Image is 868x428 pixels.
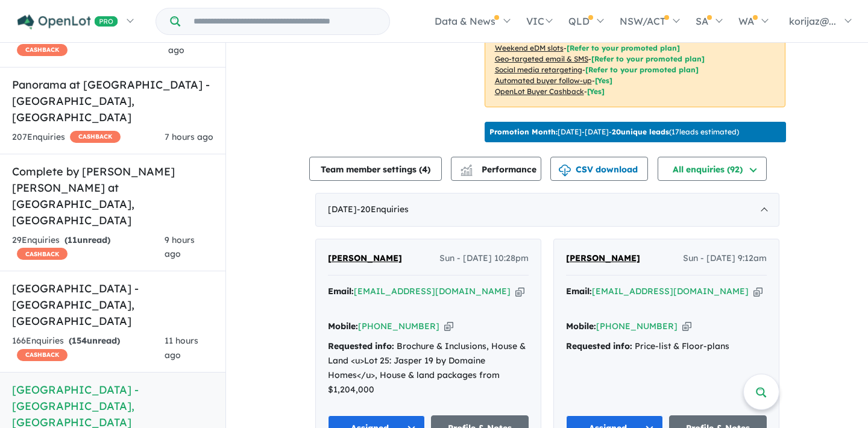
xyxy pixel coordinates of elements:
[461,168,473,176] img: bar-chart.svg
[70,131,121,143] span: CASHBACK
[658,157,767,181] button: All enquiries (92)
[72,335,87,346] span: 154
[587,87,605,96] span: [Yes]
[566,251,640,266] a: [PERSON_NAME]
[591,54,705,63] span: [Refer to your promoted plan]
[567,43,680,52] span: [Refer to your promoted plan]
[789,15,836,27] span: korijaz@...
[559,165,571,177] img: download icon
[165,335,198,360] span: 11 hours ago
[585,65,699,74] span: [Refer to your promoted plan]
[489,127,739,137] p: [DATE] - [DATE] - ( 17 leads estimated)
[12,77,213,125] h5: Panorama at [GEOGRAPHIC_DATA] - [GEOGRAPHIC_DATA] , [GEOGRAPHIC_DATA]
[165,234,195,260] span: 9 hours ago
[315,193,779,227] div: [DATE]
[358,321,439,332] a: [PHONE_NUMBER]
[328,286,354,297] strong: Email:
[328,253,402,263] span: [PERSON_NAME]
[495,87,584,96] u: OpenLot Buyer Cashback
[12,163,213,228] h5: Complete by [PERSON_NAME] [PERSON_NAME] at [GEOGRAPHIC_DATA] , [GEOGRAPHIC_DATA]
[328,321,358,332] strong: Mobile:
[682,320,691,333] button: Copy
[451,157,541,181] button: Performance
[462,164,536,175] span: Performance
[592,286,749,297] a: [EMAIL_ADDRESS][DOMAIN_NAME]
[596,321,678,332] a: [PHONE_NUMBER]
[309,157,442,181] button: Team member settings (4)
[495,65,582,74] u: Social media retargeting
[550,157,648,181] button: CSV download
[12,280,213,329] h5: [GEOGRAPHIC_DATA] - [GEOGRAPHIC_DATA] , [GEOGRAPHIC_DATA]
[461,165,471,171] img: line-chart.svg
[566,321,596,332] strong: Mobile:
[17,44,68,56] span: CASHBACK
[12,130,121,145] div: 207 Enquir ies
[69,335,120,346] strong: ( unread)
[515,285,524,298] button: Copy
[17,14,118,30] img: Openlot PRO Logo White
[183,8,387,34] input: Try estate name, suburb, builder or developer
[328,251,402,266] a: [PERSON_NAME]
[439,251,529,266] span: Sun - [DATE] 10:28pm
[357,204,409,215] span: - 20 Enquir ies
[444,320,453,333] button: Copy
[165,131,213,142] span: 7 hours ago
[168,30,198,55] span: 7 hours ago
[12,334,165,363] div: 166 Enquir ies
[566,253,640,263] span: [PERSON_NAME]
[566,341,632,351] strong: Requested info:
[566,339,767,354] div: Price-list & Floor-plans
[422,164,427,175] span: 4
[683,251,767,266] span: Sun - [DATE] 9:12am
[595,76,612,85] span: [Yes]
[17,248,68,260] span: CASHBACK
[17,349,68,361] span: CASHBACK
[495,43,564,52] u: Weekend eDM slots
[64,234,110,245] strong: ( unread)
[354,286,511,297] a: [EMAIL_ADDRESS][DOMAIN_NAME]
[328,339,529,397] div: Brochure & Inclusions, House & Land <u>Lot 25: Jasper 19 by Domaine Homes</u>, House & land packa...
[495,76,592,85] u: Automated buyer follow-up
[612,127,669,136] b: 20 unique leads
[68,234,77,245] span: 11
[12,233,165,262] div: 29 Enquir ies
[495,54,588,63] u: Geo-targeted email & SMS
[566,286,592,297] strong: Email:
[753,285,763,298] button: Copy
[328,341,394,351] strong: Requested info:
[489,127,558,136] b: Promotion Month:
[12,29,168,58] div: 1125 Enquir ies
